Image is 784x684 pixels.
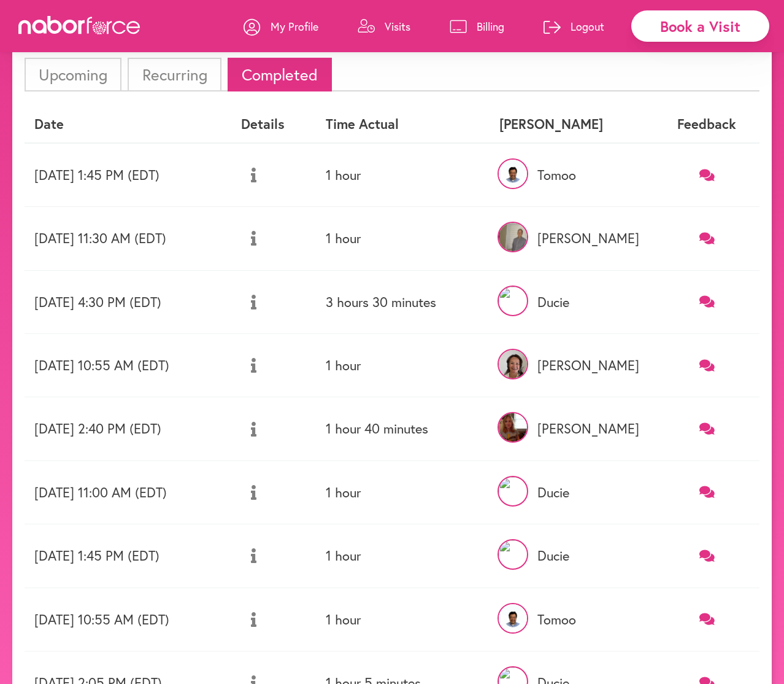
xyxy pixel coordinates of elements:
td: 1 hour [316,333,490,397]
a: Logout [544,8,604,45]
p: Ducie [499,548,645,564]
th: Details [231,106,316,142]
a: Visits [358,8,410,45]
td: [DATE] 1:45 PM (EDT) [25,524,231,588]
td: 1 hour [316,207,490,270]
td: [DATE] 4:30 PM (EDT) [25,270,231,333]
img: uO9lBQdmSAKJJyDVnUlj [498,222,528,252]
p: Tomoo [499,167,645,183]
p: [PERSON_NAME] [499,357,645,373]
td: [DATE] 1:45 PM (EDT) [25,143,231,207]
th: [PERSON_NAME] [490,106,655,142]
p: Billing [477,19,504,34]
p: Tomoo [499,612,645,628]
td: 1 hour [316,588,490,651]
td: 1 hour 40 minutes [316,397,490,461]
a: My Profile [244,8,318,45]
div: Book a Visit [631,10,769,42]
p: Logout [571,19,604,34]
td: [DATE] 10:55 AM (EDT) [25,588,231,651]
th: Time Actual [316,106,490,142]
img: HcRkt7e3SOigpmXs9hHS [498,286,528,316]
td: [DATE] 11:00 AM (EDT) [25,461,231,524]
img: HcRkt7e3SOigpmXs9hHS [498,539,528,570]
li: Completed [228,58,332,91]
p: [PERSON_NAME] [499,421,645,437]
p: Ducie [499,294,645,310]
th: Feedback [655,106,759,142]
p: My Profile [271,19,318,34]
td: 1 hour [316,524,490,588]
th: Date [25,106,231,142]
td: [DATE] 11:30 AM (EDT) [25,207,231,270]
p: [PERSON_NAME] [499,230,645,246]
td: [DATE] 2:40 PM (EDT) [25,397,231,461]
td: 1 hour [316,143,490,207]
td: 3 hours 30 minutes [316,270,490,333]
img: HcRkt7e3SOigpmXs9hHS [498,476,528,507]
img: hODXzSsQRCClcUgO3jN0 [498,158,528,189]
li: Upcoming [25,58,121,91]
img: hODXzSsQRCClcUgO3jN0 [498,603,528,634]
img: 4zUoyCGQmW9I6u5jqRAK [498,412,528,443]
li: Recurring [128,58,221,91]
p: Ducie [499,484,645,500]
a: Billing [450,8,504,45]
td: 1 hour [316,461,490,524]
td: [DATE] 10:55 AM (EDT) [25,333,231,397]
p: Visits [385,19,410,34]
img: SwC9AZC4S0GVEFe8ZAdy [498,349,528,379]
